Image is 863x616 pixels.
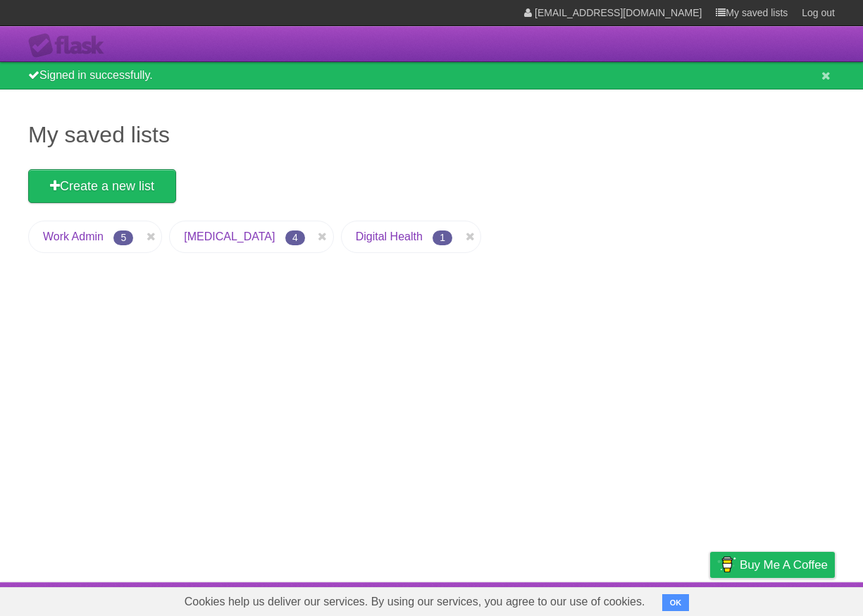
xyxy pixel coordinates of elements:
img: Buy me a coffee [717,553,736,577]
a: [MEDICAL_DATA] [184,230,275,242]
button: OK [662,594,690,611]
span: Cookies help us deliver our services. By using our services, you agree to our use of cookies. [170,588,659,616]
a: Privacy [692,586,728,612]
span: Buy me a coffee [740,553,828,577]
span: 1 [433,230,452,245]
a: Developers [569,586,626,612]
a: Buy me a coffee [710,552,835,578]
span: 5 [113,230,133,245]
span: 4 [285,230,305,245]
a: Suggest a feature [746,586,835,612]
a: About [523,586,552,612]
a: Terms [644,586,675,612]
h1: My saved lists [28,118,835,152]
a: Work Admin [43,230,104,242]
a: Digital Health [356,230,423,242]
a: Create a new list [28,169,176,203]
div: Flask [28,33,113,58]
